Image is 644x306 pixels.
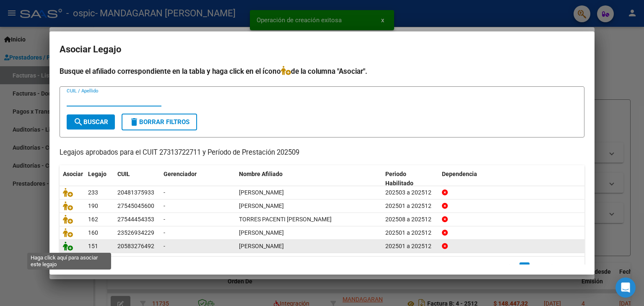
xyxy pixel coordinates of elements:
[239,189,284,196] span: BENITEZ MATIAS DAVID
[385,188,435,197] div: 202503 a 202512
[164,216,165,223] span: -
[563,262,579,272] a: go to last page
[88,189,98,196] span: 233
[615,277,636,298] div: Open Intercom Messenger
[385,171,413,187] span: Periodo Habilitado
[117,241,154,251] div: 20583276492
[239,171,283,177] span: Nombre Afiliado
[117,188,154,197] div: 20481375933
[73,117,83,127] mat-icon: search
[129,118,190,126] span: Borrar Filtros
[483,262,499,272] a: go to first page
[236,165,382,193] datatable-header-cell: Nombre Afiliado
[60,257,163,277] div: 7 registros
[122,114,197,130] button: Borrar Filtros
[88,171,106,177] span: Legajo
[239,216,332,223] span: TORRES PACENTI GIULIANA ISABELLA
[129,117,139,127] mat-icon: delete
[60,41,584,57] h2: Asociar Legajo
[532,262,542,272] a: 2
[60,165,85,193] datatable-header-cell: Asociar
[239,243,284,249] span: CAMPOMAR MAXIMO GAEL
[385,228,435,238] div: 202501 a 202512
[385,201,435,211] div: 202501 a 202512
[63,171,83,177] span: Asociar
[531,260,543,274] li: page 2
[439,165,585,193] datatable-header-cell: Dependencia
[117,201,154,211] div: 27545045600
[160,165,236,193] datatable-header-cell: Gerenciador
[88,216,98,223] span: 162
[239,202,284,209] span: MACIEL JUANA MIA
[385,215,435,224] div: 202508 a 202512
[88,202,98,209] span: 190
[239,229,284,236] span: MAYER YUTHIEL ANDRES
[164,243,165,249] span: -
[382,165,439,193] datatable-header-cell: Periodo Habilitado
[442,171,477,177] span: Dependencia
[117,171,130,177] span: CUIL
[164,229,165,236] span: -
[85,165,114,193] datatable-header-cell: Legajo
[117,215,154,224] div: 27544454353
[164,171,197,177] span: Gerenciador
[518,260,531,274] li: page 1
[164,189,165,196] span: -
[73,118,108,126] span: Buscar
[501,262,517,272] a: go to previous page
[164,202,165,209] span: -
[114,165,160,193] datatable-header-cell: CUIL
[88,243,98,249] span: 151
[519,262,530,272] a: 1
[545,262,561,272] a: go to next page
[385,241,435,251] div: 202501 a 202512
[60,66,584,77] h4: Busque el afiliado correspondiente en la tabla y haga click en el ícono de la columna "Asociar".
[117,228,154,238] div: 23526934229
[88,229,98,236] span: 160
[67,114,115,130] button: Buscar
[60,148,584,158] p: Legajos aprobados para el CUIT 27313722711 y Período de Prestación 202509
